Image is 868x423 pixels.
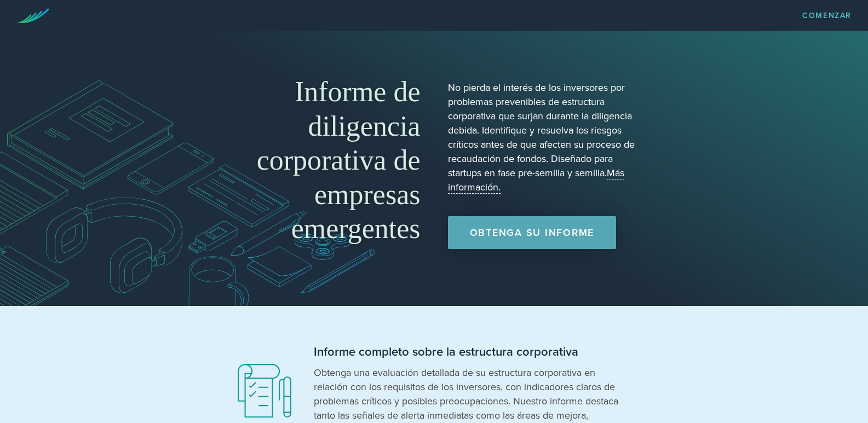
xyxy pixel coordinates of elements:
a: Comenzar [802,12,852,20]
a: Obtenga su informe [448,216,617,249]
font: No pierda el interés de los inversores por problemas prevenibles de estructura corporativa que su... [448,82,635,179]
font: Informe de diligencia corporativa de empresas emergentes [257,76,421,244]
font: Obtenga su informe [470,227,595,239]
font: Informe completo sobre la estructura corporativa [314,345,578,359]
font: Comenzar [802,11,852,20]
